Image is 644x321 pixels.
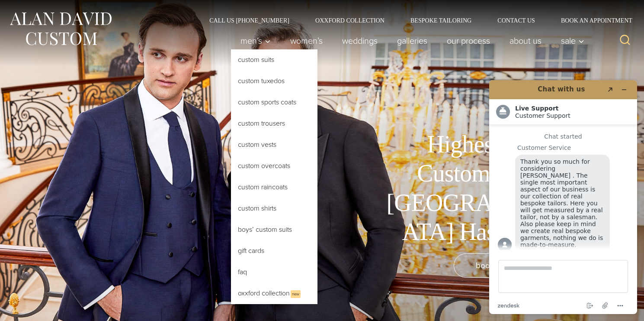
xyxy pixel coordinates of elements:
[281,32,333,49] a: Women’s
[484,17,548,23] a: Contact Us
[231,156,317,176] a: Custom Overcoats
[454,253,575,278] a: book an appointment
[615,30,635,51] button: View Search Form
[231,113,317,134] a: Custom Trousers
[231,32,281,49] button: Men’s sub menu toggle
[231,134,317,155] a: Custom Vests
[291,290,301,298] span: New
[231,198,317,219] a: Custom Shirts
[397,17,484,23] a: Bespoke Tailoring
[333,32,388,49] a: weddings
[388,32,437,49] a: Galleries
[231,262,317,282] a: FAQ
[231,32,589,49] nav: Primary Navigation
[482,73,644,321] iframe: To enrich screen reader interactions, please activate Accessibility in Grammarly extension settings
[196,17,302,23] a: Call Us [PHONE_NUMBER]
[20,6,38,14] span: Chat
[231,71,317,91] a: Custom Tuxedos
[231,219,317,240] a: Boys’ Custom Suits
[231,177,317,198] a: Custom Raincoats
[548,17,635,23] a: Book an Appointment
[437,32,500,49] a: Our Process
[231,240,317,261] a: Gift Cards
[302,17,397,23] a: Oxxford Collection
[196,17,635,23] nav: Secondary Navigation
[9,10,112,48] img: Alan David Custom
[231,92,317,113] a: Custom Sports Coats
[380,130,575,246] h1: Highest Quality Custom Tuxedos [GEOGRAPHIC_DATA] Has to Offer
[476,259,553,272] span: book an appointment
[551,32,589,49] button: Sale sub menu toggle
[231,49,317,70] a: Custom Suits
[500,32,551,49] a: About Us
[231,283,317,304] a: Oxxford CollectionNew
